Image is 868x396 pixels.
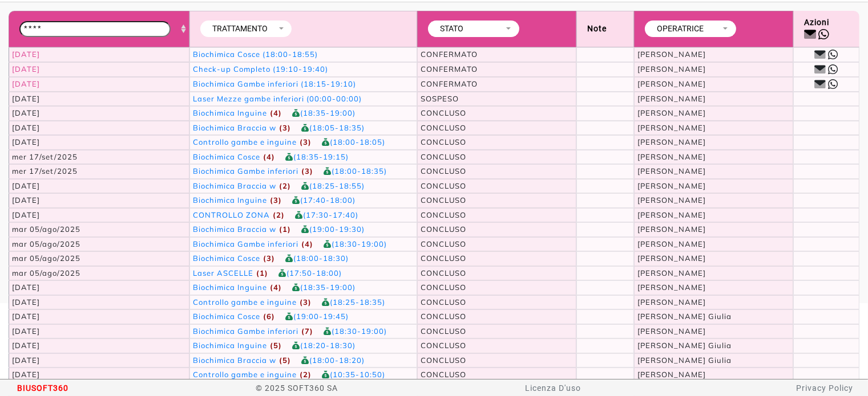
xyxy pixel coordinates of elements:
td: [DATE] [9,193,189,208]
span: [PERSON_NAME] [637,370,706,379]
span: [PERSON_NAME] Giulia [637,312,732,321]
a: Licenza D'uso [525,383,581,393]
td: mer 17/set/2025 [9,164,189,179]
span: (6) [260,312,275,321]
span: Clicca per vedere il dettaglio [193,166,298,175]
th: Note [576,11,634,47]
span: Clicca per vedere il dettaglio [193,210,270,219]
span: CONCLUSO [421,137,466,146]
span: CONCLUSO [421,123,466,132]
span: CONCLUSO [421,283,466,292]
td: (19:00-19:30) [189,222,417,237]
span: (3) [260,254,275,263]
span: (3) [297,297,312,307]
span: Clicca per vedere il dettaglio [193,64,271,74]
th: Operatrice [634,11,793,47]
td: [DATE] [9,121,189,136]
span: [PERSON_NAME] [637,79,706,88]
span: Clicca per vedere il dettaglio [193,108,267,117]
a: [DATE] [12,79,40,88]
td: [DATE] [9,295,189,310]
span: CONCLUSO [421,356,466,365]
td: (18:15-19:10) [189,77,417,92]
td: (18:00-18:05) [189,135,417,150]
td: [DATE] [9,106,189,121]
span: [PERSON_NAME] [637,326,706,336]
td: [DATE] [9,368,189,382]
span: [PERSON_NAME] [637,123,706,132]
span: (3) [297,137,312,146]
span: CONFERMATO [421,79,478,88]
td: (18:00-18:30) [189,251,417,266]
span: Clicca per vedere il dettaglio [193,268,253,277]
td: (17:30-17:40) [189,208,417,223]
div: STATO [434,23,502,35]
span: CONCLUSO [421,108,466,117]
td: [DATE] [9,135,189,150]
span: (7) [298,326,313,336]
span: CONCLUSO [421,254,466,263]
div: OPERATRICE [651,23,719,35]
td: [DATE] [9,92,189,107]
span: Clicca per vedere il dettaglio [193,152,260,161]
span: (5) [276,356,291,365]
span: Clicca per vedere il dettaglio [193,224,276,234]
span: CONCLUSO [421,224,466,234]
span: (1) [253,268,268,277]
td: [DATE] [9,338,189,353]
button: OPERATRICE [648,22,733,36]
span: (2) [276,181,291,190]
td: (18:00-18:35) [189,164,417,179]
td: (18:30-19:00) [189,237,417,252]
td: [DATE] [9,309,189,324]
td: mer 17/set/2025 [9,150,189,165]
span: [PERSON_NAME] [637,239,706,248]
td: (19:00-19:45) [189,309,417,324]
span: (3) [267,195,282,205]
span: Clicca per vedere il dettaglio [193,123,276,132]
span: CONCLUSO [421,239,466,248]
td: [DATE] [9,280,189,295]
th: Azioni [793,11,859,47]
span: [PERSON_NAME] [637,94,706,103]
td: mar 05/ago/2025 [9,266,189,281]
td: (17:40-18:00) [189,193,417,208]
span: Clicca per vedere il dettaglio [193,312,260,321]
span: [PERSON_NAME] Giulia [637,356,732,365]
span: CONCLUSO [421,268,466,277]
td: [DATE] [9,208,189,223]
span: Clicca per vedere il dettaglio [193,79,298,88]
a: Privacy Policy [796,383,853,393]
span: Clicca per vedere il dettaglio [193,181,276,190]
span: Clicca per vedere il dettaglio [193,137,297,146]
th: Stato [417,11,576,47]
span: CONCLUSO [421,181,466,190]
td: (18:05-18:35) [189,121,417,136]
span: Clicca per vedere il dettaglio [193,326,298,336]
span: CONCLUSO [421,210,466,219]
span: [PERSON_NAME] [637,108,706,117]
span: [PERSON_NAME] [637,64,706,74]
span: CONCLUSO [421,166,466,175]
th: Data: activate to sort column ascending [9,11,189,47]
th: Servizio [189,11,417,47]
div: TRATTAMENTO [207,23,274,35]
td: (00:00-00:00) [189,92,417,107]
td: (18:20-18:30) [189,338,417,353]
td: (19:10-19:40) [189,62,417,77]
span: Clicca per vedere il dettaglio [193,370,297,379]
a: [DATE] [12,50,40,59]
span: [PERSON_NAME] [637,283,706,292]
span: [PERSON_NAME] [637,137,706,146]
span: (3) [276,123,291,132]
td: [DATE] [9,179,189,194]
span: [PERSON_NAME] [637,181,706,190]
span: CONCLUSO [421,152,466,161]
td: (18:35-19:00) [189,280,417,295]
td: mar 05/ago/2025 [9,237,189,252]
span: SOSPESO [421,94,459,103]
span: CONCLUSO [421,297,466,307]
span: [DATE] [12,64,40,74]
